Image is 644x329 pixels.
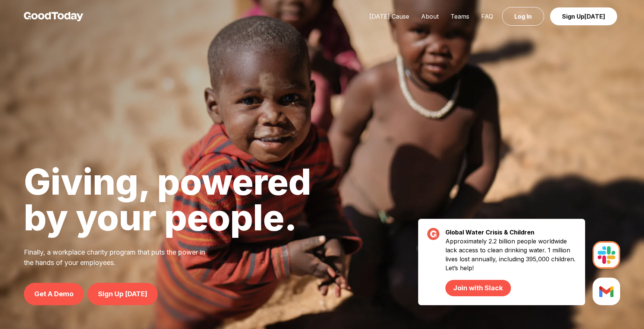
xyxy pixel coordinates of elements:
[445,237,576,296] p: Approximately 2.2 billion people worldwide lack access to clean drinking water. 1 million lives l...
[584,13,605,20] span: [DATE]
[415,13,445,20] a: About
[593,241,620,269] img: Slack
[24,12,83,21] img: GoodToday
[24,283,84,305] a: Get A Demo
[502,7,544,26] a: Log In
[550,7,617,25] a: Sign Up[DATE]
[445,280,511,296] a: Join with Slack
[445,229,534,236] strong: Global Water Crisis & Children
[445,13,475,20] a: Teams
[475,13,499,20] a: FAQ
[88,283,158,305] a: Sign Up [DATE]
[24,164,311,235] h1: Giving, powered by your people.
[24,247,215,268] p: Finally, a workplace charity program that puts the power in the hands of your employees.
[593,278,620,305] img: Slack
[363,13,415,20] a: [DATE] Cause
